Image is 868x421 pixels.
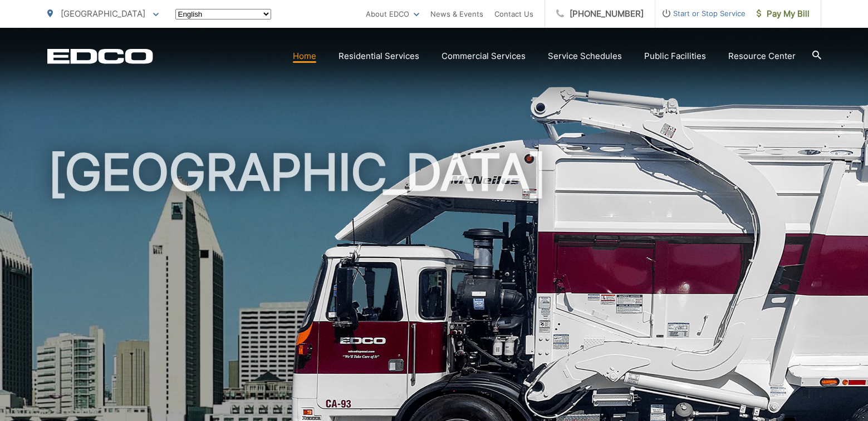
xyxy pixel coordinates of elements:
[339,49,419,63] a: Residential Services
[442,49,526,63] a: Commercial Services
[548,49,622,63] a: Service Schedules
[644,49,706,63] a: Public Facilities
[728,49,796,63] a: Resource Center
[366,7,419,21] a: About EDCO
[293,49,316,63] a: Home
[494,7,533,21] a: Contact Us
[175,9,271,19] select: Select a language
[757,7,810,21] span: Pay My Bill
[61,8,145,19] span: [GEOGRAPHIC_DATA]
[430,7,483,21] a: News & Events
[47,48,153,64] a: EDCD logo. Return to the homepage.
